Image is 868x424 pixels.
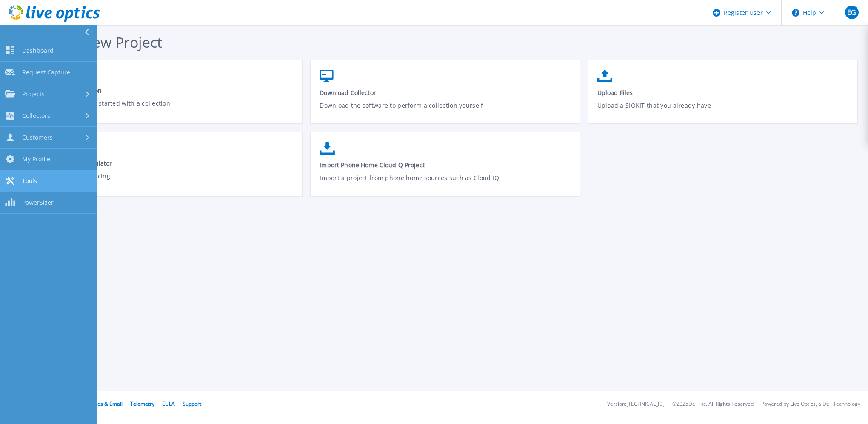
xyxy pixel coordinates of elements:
span: My Profile [22,155,50,163]
a: Cloud Pricing CalculatorCompare Cloud Pricing [33,138,302,198]
span: Start a New Project [33,32,162,52]
p: Get your customer started with a collection [42,99,294,118]
a: Support [183,400,201,407]
span: EG [847,9,856,16]
a: EULA [162,400,175,407]
li: Powered by Live Optics, a Dell Technology [761,401,860,407]
p: Compare Cloud Pricing [42,172,294,191]
span: Request Capture [22,69,70,76]
span: Collectors [22,112,50,120]
span: Customers [22,134,53,141]
span: Projects [22,90,45,98]
span: Dashboard [22,47,54,54]
a: Upload FilesUpload a SIOKIT that you already have [588,66,857,126]
a: Request a CollectionGet your customer started with a collection [33,66,302,124]
span: Tools [22,177,37,185]
p: Download the software to perform a collection yourself [320,101,571,120]
span: Upload Files [597,89,849,97]
p: Import a project from phone home sources such as Cloud IQ [320,173,571,193]
li: © 2025 Dell Inc. All Rights Reserved [672,401,754,407]
a: Ads & Email [94,400,123,407]
span: Request a Collection [42,86,294,95]
p: Upload a SIOKIT that you already have [597,101,849,120]
span: PowerSizer [22,199,54,206]
a: Download CollectorDownload the software to perform a collection yourself [311,66,580,126]
span: Cloud Pricing Calculator [42,159,294,167]
a: Telemetry [130,400,154,407]
span: Download Collector [320,89,571,97]
span: Import Phone Home CloudIQ Project [320,161,571,169]
li: Version: [TECHNICAL_ID] [607,401,665,407]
